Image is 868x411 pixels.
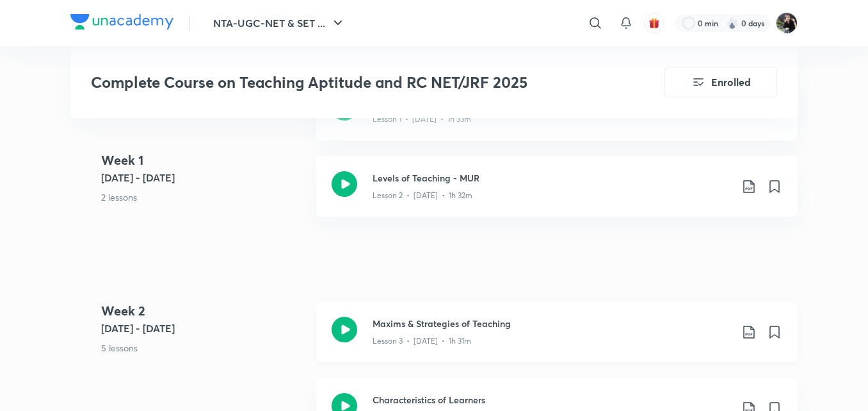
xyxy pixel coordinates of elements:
h5: [DATE] - [DATE] [101,170,306,185]
p: 5 lessons [101,341,306,355]
p: Lesson 2 • [DATE] • 1h 32m [373,190,472,201]
p: Lesson 1 • [DATE] • 1h 33m [373,113,471,125]
h3: Complete Course on Teaching Aptitude and RC NET/JRF 2025 [91,73,592,92]
button: Enrolled [664,67,777,97]
a: Maxims & Strategies of TeachingLesson 3 • [DATE] • 1h 31m [316,301,798,378]
h4: Week 1 [101,151,306,170]
img: streak [726,17,739,29]
button: avatar [644,13,664,33]
img: prerna kapoor [776,12,798,34]
p: 2 lessons [101,190,306,204]
p: Lesson 3 • [DATE] • 1h 31m [373,335,471,347]
button: NTA-UGC-NET & SET ... [205,10,353,36]
h3: Characteristics of Learners [373,393,731,407]
h3: Maxims & Strategies of Teaching [373,317,731,330]
a: Levels of Teaching - MURLesson 2 • [DATE] • 1h 32m [316,156,798,232]
img: Company Logo [70,14,173,29]
h4: Week 2 [101,301,306,321]
img: avatar [648,17,660,29]
h5: [DATE] - [DATE] [101,321,306,336]
a: Company Logo [70,14,173,33]
h3: Levels of Teaching - MUR [373,171,731,185]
